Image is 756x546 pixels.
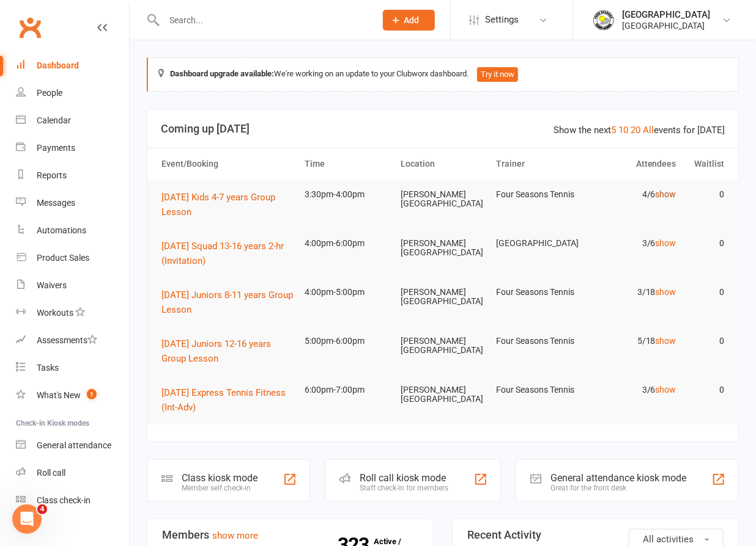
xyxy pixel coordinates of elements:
div: General attendance kiosk mode [550,472,686,484]
a: show more [212,530,258,541]
div: Staff check-in for members [360,484,448,492]
div: Assessments [37,335,97,345]
td: [PERSON_NAME][GEOGRAPHIC_DATA] [395,229,491,268]
th: Event/Booking [156,148,300,180]
td: Four Seasons Tennis [491,180,586,209]
a: show [656,336,676,346]
a: General attendance kiosk mode [16,432,129,459]
input: Search... [160,12,367,29]
a: Product Sales [16,244,129,272]
td: [PERSON_NAME][GEOGRAPHIC_DATA] [395,376,491,414]
div: General attendance [37,440,111,450]
th: Attendees [586,148,681,180]
a: show [656,189,676,199]
a: Clubworx [15,12,45,43]
div: Calendar [37,115,71,125]
div: [GEOGRAPHIC_DATA] [622,20,710,31]
td: 0 [682,278,730,307]
div: Class check-in [37,495,91,505]
span: [DATE] Juniors 8-11 years Group Lesson [161,289,293,315]
span: 1 [87,389,97,399]
a: Class kiosk mode [16,487,129,514]
span: All activities [643,534,694,545]
strong: Dashboard upgrade available: [170,69,274,78]
span: [DATE] Juniors 12-16 years Group Lesson [161,338,271,364]
a: Payments [16,134,129,162]
div: Waivers [37,280,67,290]
span: 4 [37,504,47,514]
span: [DATE] Squad 13-16 years 2-hr (Invitation) [161,241,284,266]
td: Four Seasons Tennis [491,327,586,355]
a: Messages [16,189,129,217]
h3: Members [162,529,418,541]
div: Payments [37,143,75,153]
a: What's New1 [16,382,129,409]
td: 0 [682,327,730,355]
button: [DATE] Kids 4-7 years Group Lesson [161,190,294,219]
td: 5/18 [586,327,681,355]
div: Workouts [37,308,73,318]
button: [DATE] Juniors 12-16 years Group Lesson [161,337,294,366]
button: [DATE] Juniors 8-11 years Group Lesson [161,288,294,317]
button: Try it now [477,67,518,82]
a: show [656,238,676,248]
td: 6:00pm-7:00pm [300,376,395,404]
button: [DATE] Express Tennis Fitness (Int-Adv) [161,385,294,415]
a: Dashboard [16,52,129,79]
span: Settings [485,6,519,34]
a: 5 [611,125,616,136]
div: [GEOGRAPHIC_DATA] [622,9,710,20]
a: Calendar [16,107,129,134]
a: Waivers [16,272,129,299]
h3: Recent Activity [467,529,724,541]
td: 0 [682,180,730,209]
div: We're working on an update to your Clubworx dashboard. [147,57,739,92]
td: Four Seasons Tennis [491,278,586,307]
div: Product Sales [37,253,89,263]
td: Four Seasons Tennis [491,376,586,404]
div: Member self check-in [182,484,258,492]
a: Automations [16,217,129,244]
td: 0 [682,229,730,258]
a: show [656,287,676,297]
td: 3/6 [586,229,681,258]
a: Roll call [16,459,129,487]
a: Reports [16,162,129,189]
div: What's New [37,390,81,400]
a: show [656,385,676,395]
div: Roll call [37,468,65,478]
th: Location [395,148,491,180]
button: Add [383,10,435,31]
td: 3:30pm-4:00pm [300,180,395,209]
div: People [37,88,62,98]
th: Trainer [491,148,586,180]
td: [PERSON_NAME][GEOGRAPHIC_DATA] [395,180,491,219]
td: 3/6 [586,376,681,404]
a: 10 [618,125,628,136]
div: Roll call kiosk mode [360,472,448,484]
h3: Coming up [DATE] [161,123,725,135]
span: [DATE] Kids 4-7 years Group Lesson [161,192,275,217]
div: Great for the front desk [550,484,686,492]
td: [GEOGRAPHIC_DATA] [491,229,586,258]
th: Waitlist [682,148,730,180]
a: 20 [631,125,640,136]
iframe: Intercom live chat [12,504,42,534]
a: Assessments [16,327,129,354]
div: Messages [37,198,75,208]
img: thumb_image1754099813.png [591,8,616,32]
td: 5:00pm-6:00pm [300,327,395,355]
td: 4/6 [586,180,681,209]
div: Show the next events for [DATE] [554,123,725,137]
a: People [16,79,129,107]
button: [DATE] Squad 13-16 years 2-hr (Invitation) [161,239,294,268]
a: Workouts [16,299,129,327]
td: 3/18 [586,278,681,307]
a: All [643,125,654,136]
td: 0 [682,376,730,404]
a: Tasks [16,354,129,382]
th: Time [300,148,395,180]
td: [PERSON_NAME][GEOGRAPHIC_DATA] [395,278,491,316]
td: 4:00pm-5:00pm [300,278,395,307]
div: Tasks [37,363,59,373]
